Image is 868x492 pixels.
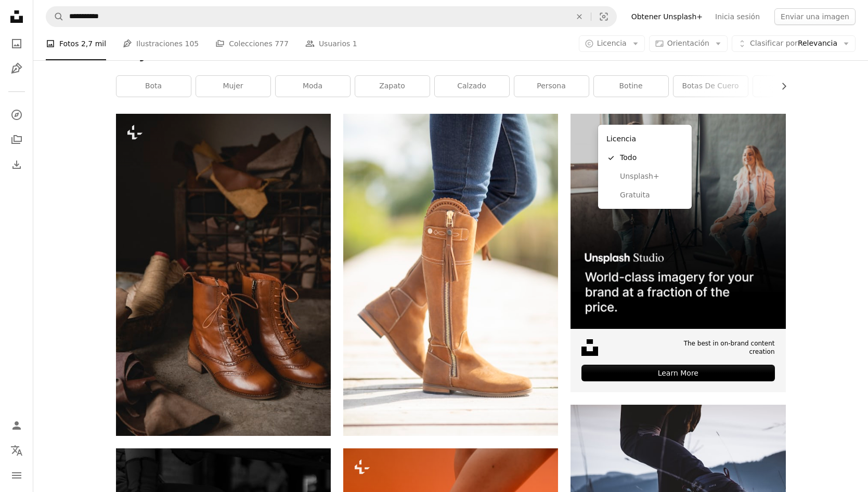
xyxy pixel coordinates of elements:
[620,153,683,163] span: Todo
[597,39,627,47] span: Licencia
[579,35,645,52] button: Licencia
[649,35,728,52] button: Orientación
[602,129,688,149] div: Licencia
[598,125,692,209] div: Licencia
[620,190,683,201] span: Gratuita
[620,171,683,182] span: Unsplash+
